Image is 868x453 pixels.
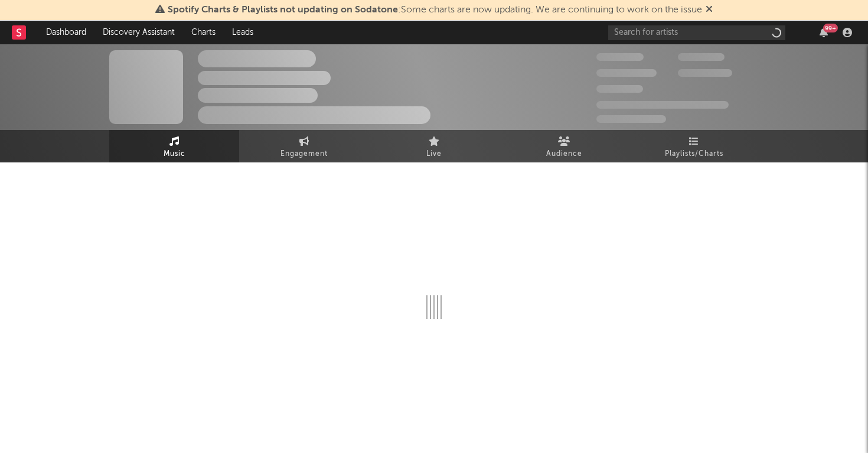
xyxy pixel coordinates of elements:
span: : Some charts are now updating. We are continuing to work on the issue [168,5,702,15]
a: Leads [224,21,262,44]
a: Charts [183,21,224,44]
a: Engagement [239,130,369,162]
div: 99 + [823,24,838,32]
span: Dismiss [706,5,713,15]
span: 50,000,000 [596,69,657,77]
span: Audience [546,147,582,161]
a: Live [369,130,499,162]
span: Spotify Charts & Playlists not updating on Sodatone [168,5,398,15]
a: Discovery Assistant [94,21,183,44]
span: 50,000,000 Monthly Listeners [596,101,729,109]
button: 99+ [820,28,828,37]
span: 1,000,000 [678,69,732,77]
input: Search for artists [608,25,785,40]
span: Playlists/Charts [665,147,723,161]
a: Music [109,130,239,162]
span: Jump Score: 85.0 [596,115,666,123]
a: Dashboard [38,21,94,44]
span: Live [426,147,442,161]
span: Music [164,147,185,161]
span: Engagement [280,147,328,161]
a: Playlists/Charts [629,130,759,162]
span: 300,000 [596,53,644,61]
span: 100,000 [678,53,725,61]
span: 100,000 [596,85,643,93]
a: Audience [499,130,629,162]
